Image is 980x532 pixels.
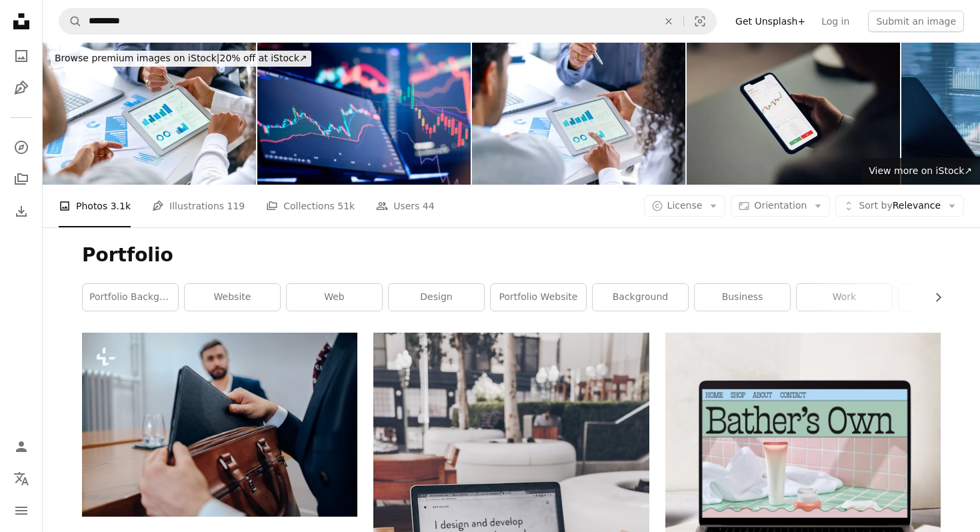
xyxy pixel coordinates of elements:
[813,11,857,32] a: Log in
[423,199,435,213] span: 44
[472,43,685,185] img: Close up of three people looking at financial data with graphs and charts.
[869,165,972,176] span: View more on iStock ↗
[687,43,900,185] img: Person Checking Stock Market Graphs on Smartphone in a Casual Setting
[55,53,219,63] span: Browse premium images on iStock |
[152,185,245,227] a: Illustrations 119
[82,243,941,267] h1: Portfolio
[55,53,307,63] span: 20% off at iStock ↗
[695,284,790,311] a: business
[731,195,830,217] button: Orientation
[257,43,471,185] img: Planning and strategy financial portfolio and assets manager analyzing . Financial and banking
[593,284,688,311] a: background
[266,185,355,227] a: Collections 51k
[859,200,892,211] span: Sort by
[83,284,178,311] a: portfolio background
[337,199,355,213] span: 51k
[373,503,649,515] a: white and black laptop
[868,11,964,32] button: Submit an image
[43,43,256,185] img: Close up of three people looking at financial data with graphs and charts.
[287,284,382,311] a: web
[8,134,35,161] a: Explore
[59,8,717,35] form: Find visuals sitewide
[727,11,813,32] a: Get Unsplash+
[491,284,586,311] a: portfolio website
[59,9,82,34] button: Search Unsplash
[82,418,357,430] a: a man in a suit holding a briefcase
[8,433,35,460] a: Log in / Sign up
[684,9,716,34] button: Visual search
[43,43,319,75] a: Browse premium images on iStock|20% off at iStock↗
[797,284,892,311] a: work
[8,75,35,101] a: Illustrations
[667,200,703,211] span: License
[8,198,35,225] a: Download History
[8,43,35,69] a: Photos
[926,284,941,311] button: scroll list to the right
[82,333,357,516] img: a man in a suit holding a briefcase
[654,9,683,34] button: Clear
[754,200,807,211] span: Orientation
[644,195,726,217] button: License
[8,465,35,492] button: Language
[389,284,484,311] a: design
[8,497,35,524] button: Menu
[227,199,245,213] span: 119
[859,199,941,213] span: Relevance
[376,185,435,227] a: Users 44
[835,195,964,217] button: Sort byRelevance
[861,158,980,185] a: View more on iStock↗
[185,284,280,311] a: website
[8,166,35,193] a: Collections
